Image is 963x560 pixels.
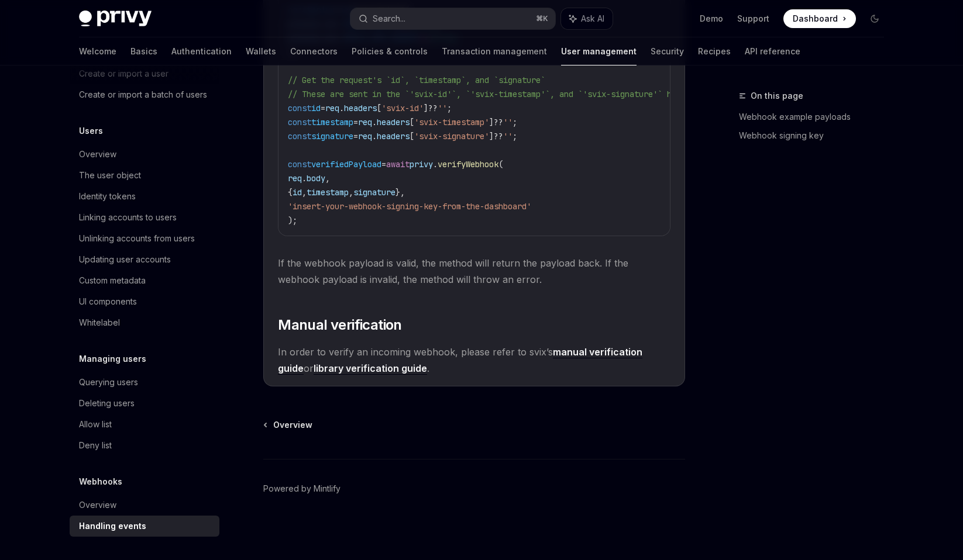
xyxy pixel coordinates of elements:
[70,495,219,516] a: Overview
[414,131,489,141] span: 'svix-signature'
[358,131,372,141] span: req
[79,11,152,27] img: dark logo
[79,352,146,366] h5: Managing users
[700,13,723,25] a: Demo
[561,8,613,29] button: Ask AI
[311,117,353,127] span: timestamp
[865,9,884,28] button: Toggle dark mode
[288,187,293,198] span: {
[70,435,219,456] a: Deny list
[79,519,146,533] div: Handling events
[698,37,731,65] a: Recipes
[70,144,219,165] a: Overview
[79,438,112,452] div: Deny list
[302,173,307,184] span: .
[79,253,171,267] div: Updating user accounts
[358,117,372,127] span: req
[246,37,276,65] a: Wallets
[386,159,410,170] span: await
[513,131,517,141] span: ;
[783,9,856,28] a: Dashboard
[395,187,405,198] span: },
[438,159,498,170] span: verifyWebhook
[651,37,684,65] a: Security
[377,103,381,113] span: [
[278,316,402,334] span: Manual verification
[494,131,503,141] span: ??
[79,498,116,512] div: Overview
[410,131,414,141] span: [
[293,187,302,198] span: id
[350,8,555,29] button: Search...⌘K
[79,37,116,65] a: Welcome
[745,37,800,65] a: API reference
[739,108,893,126] a: Webhook example payloads
[79,475,122,489] h5: Webhooks
[70,207,219,228] a: Linking accounts to users
[377,117,410,127] span: headers
[302,187,307,198] span: ,
[70,516,219,537] a: Handling events
[79,168,141,182] div: The user object
[79,147,116,161] div: Overview
[79,316,120,330] div: Whitelabel
[288,75,545,85] span: // Get the request's `id`, `timestamp`, and `signature`
[344,103,377,113] span: headers
[79,88,207,102] div: Create or import a batch of users
[288,173,302,184] span: req
[447,103,452,113] span: ;
[70,312,219,333] a: Whitelabel
[79,210,177,224] div: Linking accounts to users
[349,187,353,198] span: ,
[321,103,325,113] span: =
[288,117,311,127] span: const
[410,117,414,127] span: [
[353,187,395,198] span: signature
[561,37,637,65] a: User management
[70,291,219,312] a: UI components
[79,189,136,203] div: Identity tokens
[278,255,670,288] span: If the webhook payload is valid, the method will return the payload back. If the webhook payload ...
[414,117,489,127] span: 'svix-timestamp'
[70,84,219,105] a: Create or import a batch of users
[70,393,219,414] a: Deleting users
[498,159,503,170] span: (
[793,13,838,25] span: Dashboard
[352,37,428,65] a: Policies & controls
[79,295,137,309] div: UI components
[311,103,321,113] span: id
[130,37,157,65] a: Basics
[290,37,338,65] a: Connectors
[325,173,330,184] span: ,
[381,103,424,113] span: 'svix-id'
[273,419,312,431] span: Overview
[377,131,410,141] span: headers
[503,117,513,127] span: ''
[79,231,195,246] div: Unlinking accounts from users
[79,124,103,138] h5: Users
[288,159,311,170] span: const
[489,117,494,127] span: ]
[438,103,447,113] span: ''
[372,131,377,141] span: .
[288,215,297,226] span: );
[442,37,547,65] a: Transaction management
[353,131,358,141] span: =
[307,173,325,184] span: body
[314,362,427,375] a: library verification guide
[307,187,349,198] span: timestamp
[311,131,353,141] span: signature
[424,103,428,113] span: ]
[264,419,312,431] a: Overview
[536,14,548,23] span: ⌘ K
[372,117,377,127] span: .
[70,186,219,207] a: Identity tokens
[381,159,386,170] span: =
[79,396,135,410] div: Deleting users
[79,375,138,389] div: Querying users
[489,131,494,141] span: ]
[751,89,803,103] span: On this page
[278,344,670,376] span: In order to verify an incoming webhook, please refer to svix’s or .
[171,37,232,65] a: Authentication
[70,249,219,270] a: Updating user accounts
